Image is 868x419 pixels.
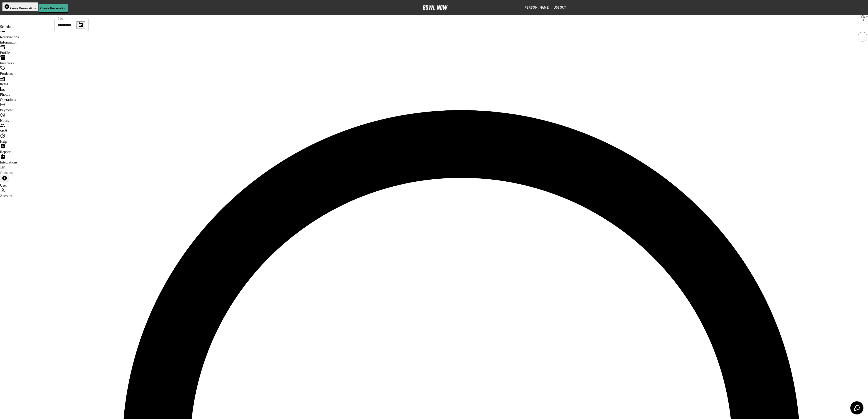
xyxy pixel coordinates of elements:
button: Pause Reservations [2,2,38,11]
button: Choose date, selected date is Aug 20, 2025 [76,21,85,29]
button: Logout [552,3,568,12]
button: Create Reservation [38,4,68,13]
img: logo [423,5,448,10]
button: [PERSON_NAME] [522,3,551,12]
